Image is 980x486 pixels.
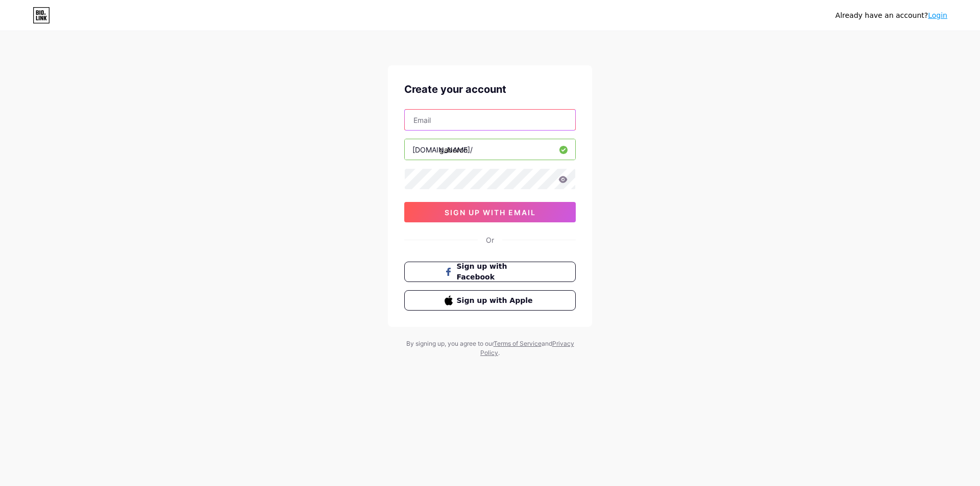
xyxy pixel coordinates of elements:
span: Sign up with Facebook [457,261,536,283]
div: By signing up, you agree to our and . [403,339,577,357]
button: Sign up with Apple [404,290,576,311]
div: Create your account [404,82,576,97]
input: Email [405,110,575,130]
button: Sign up with Facebook [404,262,576,282]
a: Terms of Service [494,340,542,347]
span: Sign up with Apple [457,295,536,306]
a: Login [928,11,947,19]
span: sign up with email [445,208,536,217]
input: username [405,139,575,160]
div: [DOMAIN_NAME]/ [412,144,473,155]
button: sign up with email [404,202,576,222]
div: Already have an account? [836,10,947,21]
div: Or [486,235,494,245]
